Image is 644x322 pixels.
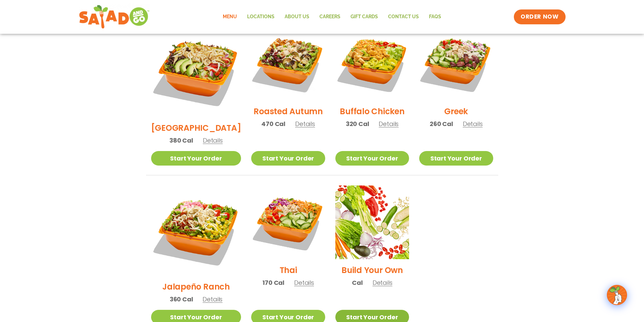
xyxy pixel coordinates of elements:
[340,105,404,117] h2: Buffalo Chicken
[335,151,409,166] a: Start Your Order
[419,27,493,100] img: Product photo for Greek Salad
[607,286,626,304] img: wpChatIcon
[202,295,222,303] span: Details
[444,105,468,117] h2: Greek
[162,281,230,293] h2: Jalapeño Ranch
[373,278,392,287] span: Details
[203,136,223,145] span: Details
[254,105,323,117] h2: Roasted Autumn
[294,278,314,287] span: Details
[280,9,314,25] a: About Us
[521,13,558,21] span: ORDER NOW
[352,278,362,287] span: Cal
[151,185,241,276] img: Product photo for Jalapeño Ranch Salad
[424,9,446,25] a: FAQs
[169,136,193,145] span: 380 Cal
[514,9,565,24] a: ORDER NOW
[379,120,399,128] span: Details
[261,119,285,128] span: 470 Cal
[335,185,409,259] img: Product photo for Build Your Own
[262,278,284,287] span: 170 Cal
[151,27,241,117] img: Product photo for BBQ Ranch Salad
[314,9,345,25] a: Careers
[151,122,241,134] h2: [GEOGRAPHIC_DATA]
[280,264,297,276] h2: Thai
[242,9,280,25] a: Locations
[346,119,369,128] span: 320 Cal
[218,9,242,25] a: Menu
[151,151,241,166] a: Start Your Order
[170,295,193,304] span: 360 Cal
[79,3,150,30] img: new-SAG-logo-768×292
[383,9,424,25] a: Contact Us
[218,9,446,25] nav: Menu
[335,27,409,100] img: Product photo for Buffalo Chicken Salad
[251,151,325,166] a: Start Your Order
[295,120,315,128] span: Details
[345,9,383,25] a: GIFT CARDS
[463,120,483,128] span: Details
[430,119,453,128] span: 260 Cal
[251,27,325,100] img: Product photo for Roasted Autumn Salad
[341,264,403,276] h2: Build Your Own
[419,151,493,166] a: Start Your Order
[251,185,325,259] img: Product photo for Thai Salad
